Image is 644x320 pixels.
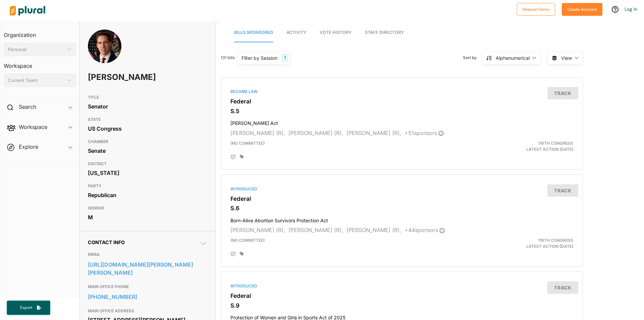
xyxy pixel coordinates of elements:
button: Create Account [562,3,602,16]
span: Vote History [320,30,352,35]
span: View [561,54,572,61]
h3: Federal [230,292,573,299]
button: Track [547,184,578,197]
span: Activity [286,30,306,35]
h3: S.6 [230,205,573,212]
div: Personal [8,46,65,53]
span: [PERSON_NAME] (R), [346,130,401,136]
span: Export [15,305,37,311]
h3: DISTRICT [88,160,207,168]
h2: Search [19,103,36,110]
span: 119th Congress [538,238,573,243]
span: [PERSON_NAME] (R), [230,227,285,233]
div: Add tags [240,252,244,256]
div: Latest Action: [DATE] [461,237,578,249]
div: Current Team [8,77,65,84]
h3: CHAMBER [88,138,207,146]
h3: Organization [4,25,76,40]
h1: [PERSON_NAME] [88,67,159,87]
button: Track [547,87,578,99]
h4: [PERSON_NAME] Act [230,117,573,126]
div: Latest Action: [DATE] [461,140,578,152]
div: Introduced [230,283,573,289]
h4: Born-Alive Abortion Survivors Protection Act [230,215,573,224]
div: Add tags [240,154,244,159]
h3: S.9 [230,302,573,309]
div: Add Position Statement [230,252,236,257]
span: Sort by [463,55,482,61]
div: Alphanumerical [496,54,530,61]
span: + 44 sponsor s [405,227,445,233]
a: Request Demo [517,5,555,12]
span: [PERSON_NAME] (R), [346,227,401,233]
h3: GENDER [88,204,207,212]
a: [PHONE_NUMBER] [88,292,207,302]
span: 119th Congress [538,141,573,146]
div: Senator [88,101,207,111]
div: (no committee) [225,140,461,152]
div: Senate [88,146,207,156]
span: 131 bills [221,55,235,61]
div: Became Law [230,89,573,95]
h3: Workspace [4,56,76,71]
div: (no committee) [225,237,461,249]
button: Request Demo [517,3,555,16]
a: Vote History [320,23,352,42]
h3: MAIN OFFICE PHONE [88,283,207,291]
span: + 51 sponsor s [405,130,444,136]
h3: Federal [230,98,573,105]
button: Track [547,281,578,294]
span: [PERSON_NAME] (R), [288,130,343,136]
span: [PERSON_NAME] (R), [288,227,343,233]
a: Log In [625,6,637,12]
h3: EMAIL [88,250,207,259]
a: [URL][DOMAIN_NAME][PERSON_NAME][PERSON_NAME] [88,260,207,278]
h3: TITLE [88,93,207,101]
a: Staff Directory [365,23,404,42]
span: Bills Sponsored [234,30,273,35]
h3: Federal [230,195,573,202]
h3: MAIN OFFICE ADDRESS [88,307,207,315]
h3: PARTY [88,182,207,190]
button: Export [7,301,50,315]
h3: STATE [88,116,207,124]
div: Introduced [230,186,573,192]
img: Headshot of Josh Hawley [88,30,121,71]
div: Republican [88,190,207,200]
div: 1 [281,53,288,62]
span: Contact Info [88,239,125,245]
a: Bills Sponsored [234,23,273,42]
div: Add Position Statement [230,154,236,160]
span: [PERSON_NAME] (R), [230,130,285,136]
h3: S.5 [230,108,573,115]
div: Filter by Session [241,54,277,61]
div: M [88,212,207,222]
div: [US_STATE] [88,168,207,178]
a: Create Account [562,5,602,12]
div: US Congress [88,124,207,134]
a: Activity [286,23,306,42]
